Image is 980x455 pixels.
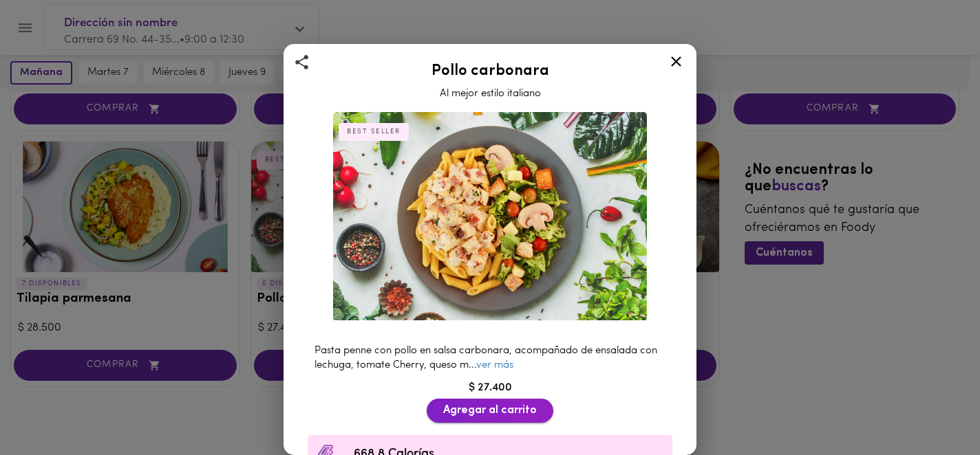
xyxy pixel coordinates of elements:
[440,89,541,99] span: Al mejor estilo italiano
[315,346,657,370] span: Pasta penne con pollo en salsa carbonara, acompañado de ensalada con lechuga, tomate Cherry, ques...
[443,404,537,417] span: Agregar al carrito
[427,399,553,423] button: Agregar al carrito
[476,360,513,370] a: ver más
[900,375,966,441] iframe: Messagebird Livechat Widget
[301,380,679,396] div: $ 27.400
[339,123,409,141] div: BEST SELLER
[333,112,647,321] img: Pollo carbonara
[301,63,679,80] h2: Pollo carbonara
